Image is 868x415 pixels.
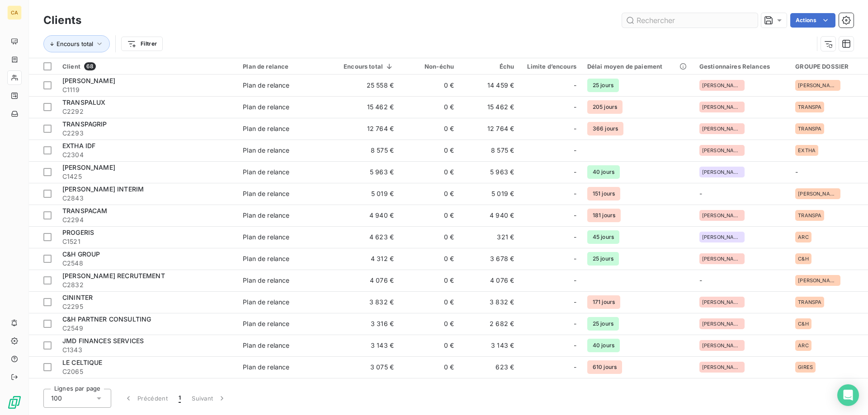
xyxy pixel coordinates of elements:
[62,215,232,224] span: C2294
[399,313,459,335] td: 0 €
[243,319,289,328] div: Plan de relance
[699,276,702,284] span: -
[798,278,838,283] span: [PERSON_NAME]
[574,146,576,155] span: -
[336,118,399,140] td: 12 764 €
[622,13,758,28] input: Rechercher
[399,226,459,248] td: 0 €
[798,299,821,305] span: TRANSPA
[62,129,232,138] span: C2293
[399,140,459,161] td: 0 €
[243,254,289,263] div: Plan de relance
[399,356,459,378] td: 0 €
[459,378,519,400] td: 2 906 €
[62,250,100,258] span: C&H GROUP
[62,142,95,149] span: EXTHA IDF
[795,63,863,70] div: GROUPE DOSSIER
[702,83,742,88] span: [PERSON_NAME]
[399,205,459,226] td: 0 €
[798,256,808,261] span: C&H
[702,148,742,153] span: [PERSON_NAME]
[243,233,289,242] div: Plan de relance
[243,103,289,112] div: Plan de relance
[399,270,459,291] td: 0 €
[459,161,519,183] td: 5 963 €
[62,237,232,246] span: C1521
[459,313,519,335] td: 2 682 €
[179,394,181,403] span: 1
[399,378,459,400] td: 0 €
[587,165,620,179] span: 40 jours
[587,63,689,70] div: Délai moyen de paiement
[459,140,519,161] td: 8 575 €
[62,228,94,236] span: PROGERIS
[702,234,742,240] span: [PERSON_NAME]
[62,98,106,106] span: TRANSPALUX
[43,12,81,28] h3: Clients
[525,63,576,70] div: Limite d’encours
[62,359,103,366] span: LE CELTIQUE
[574,363,576,372] span: -
[243,211,289,220] div: Plan de relance
[587,79,619,92] span: 25 jours
[574,81,576,90] span: -
[798,364,813,370] span: GIRES
[243,189,289,198] div: Plan de relance
[336,226,399,248] td: 4 623 €
[243,168,289,177] div: Plan de relance
[336,161,399,183] td: 5 963 €
[336,75,399,96] td: 25 558 €
[243,341,289,350] div: Plan de relance
[574,168,576,177] span: -
[574,319,576,328] span: -
[459,75,519,96] td: 14 459 €
[459,270,519,291] td: 4 076 €
[62,150,232,159] span: C2304
[62,194,232,203] span: C2843
[62,345,232,354] span: C1343
[243,276,289,285] div: Plan de relance
[62,77,115,84] span: [PERSON_NAME]
[798,343,808,348] span: ARC
[702,321,742,326] span: [PERSON_NAME]
[186,389,232,408] button: Suivant
[121,37,163,51] button: Filtrer
[459,226,519,248] td: 321 €
[84,62,96,70] span: 68
[798,126,821,131] span: TRANSPA
[62,259,232,268] span: C2548
[243,81,289,90] div: Plan de relance
[336,248,399,270] td: 4 312 €
[173,389,186,408] button: 1
[574,124,576,133] span: -
[587,252,619,266] span: 25 jours
[459,291,519,313] td: 3 832 €
[798,321,808,326] span: C&H
[699,63,784,70] div: Gestionnaires Relances
[399,248,459,270] td: 0 €
[62,294,93,301] span: CININTER
[62,85,232,94] span: C1119
[587,187,620,201] span: 151 jours
[336,313,399,335] td: 3 316 €
[62,172,232,181] span: C1425
[43,35,110,52] button: Encours total
[7,395,22,410] img: Logo LeanPay
[790,13,835,28] button: Actions
[62,207,108,214] span: TRANSPACAM
[399,75,459,96] td: 0 €
[702,104,742,110] span: [PERSON_NAME]
[587,100,623,114] span: 205 jours
[62,272,165,280] span: [PERSON_NAME] RECRUTEMENT
[336,335,399,356] td: 3 143 €
[399,291,459,313] td: 0 €
[336,205,399,226] td: 4 940 €
[399,161,459,183] td: 0 €
[62,107,232,116] span: C2292
[465,63,514,70] div: Échu
[336,183,399,205] td: 5 019 €
[62,302,232,311] span: C2295
[459,183,519,205] td: 5 019 €
[574,103,576,112] span: -
[702,126,742,131] span: [PERSON_NAME]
